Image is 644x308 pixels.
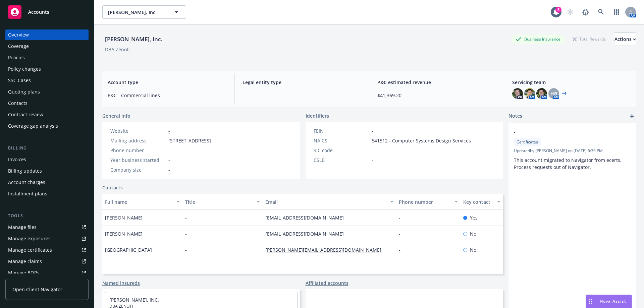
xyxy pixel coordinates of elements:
button: Title [182,194,263,210]
a: Manage exposures [5,233,89,244]
a: Installment plans [5,188,89,199]
a: Overview [5,29,89,40]
span: Yes [470,214,478,221]
div: Tools [5,212,89,219]
span: HB [550,90,557,97]
button: Full name [102,194,182,210]
span: - [168,147,170,154]
div: FEIN [314,127,369,134]
div: Contract review [8,109,43,120]
a: Start snowing [563,5,577,19]
span: This account migrated to Navigator from ecerts. Process requests out of Navigator. [514,157,623,170]
img: photo [524,88,535,99]
button: Actions [614,33,636,46]
span: [PERSON_NAME] [105,214,143,221]
span: - [243,92,361,99]
a: [PERSON_NAME][EMAIL_ADDRESS][DOMAIN_NAME] [265,247,387,253]
div: Company size [110,166,166,173]
a: Manage claims [5,256,89,267]
a: [EMAIL_ADDRESS][DOMAIN_NAME] [265,231,349,237]
a: remove [623,128,631,136]
button: Key contact [461,194,503,210]
div: Billing updates [8,166,42,176]
div: -CertificatesUpdatedby [PERSON_NAME] on [DATE] 6:36 PMThis account migrated to Navigator from ece... [508,123,636,176]
a: Switch app [610,5,623,19]
div: Manage files [8,222,37,233]
a: SSC Cases [5,75,89,86]
div: Coverage gap analysis [8,121,58,131]
img: photo [536,88,547,99]
div: Actions [614,33,636,46]
div: Phone number [399,198,450,205]
div: NAICS [314,137,369,144]
a: [PERSON_NAME], INC. [109,297,159,303]
div: [PERSON_NAME], Inc. [102,35,165,44]
div: CSLB [314,157,369,164]
button: Phone number [396,194,460,210]
div: Phone number [110,147,166,154]
a: Invoices [5,154,89,165]
a: Contacts [5,98,89,109]
span: Notes [508,112,522,120]
div: Drag to move [586,295,594,308]
span: $41,369.20 [377,92,496,99]
span: Accounts [28,9,49,15]
span: - [372,157,373,164]
div: Total Rewards [569,35,609,43]
div: Overview [8,29,29,40]
span: Certificates [517,139,538,145]
a: - [399,214,406,221]
div: Billing [5,145,89,151]
a: add [628,112,636,120]
a: Search [594,5,608,19]
span: - [185,230,187,237]
span: [STREET_ADDRESS] [168,137,211,144]
a: Contract review [5,109,89,120]
span: 541512 - Computer Systems Design Services [372,137,471,144]
div: Account charges [8,177,45,188]
div: Invoices [8,154,26,165]
div: Year business started [110,157,166,164]
div: Policy changes [8,64,41,74]
a: Account charges [5,177,89,188]
a: edit [613,128,621,136]
span: [PERSON_NAME] [105,230,143,237]
div: Coverage [8,41,29,52]
div: Policies [8,52,25,63]
span: No [470,230,476,237]
a: Policies [5,52,89,63]
div: SIC code [314,147,369,154]
a: Manage BORs [5,267,89,278]
span: - [168,157,170,164]
span: General info [102,112,130,119]
div: Business Insurance [512,35,564,43]
div: Email [265,198,386,205]
a: Contacts [102,184,123,191]
span: P&C estimated revenue [377,79,496,86]
button: Email [263,194,396,210]
div: DBA: Zenoti [105,46,130,53]
div: Contacts [8,98,28,109]
a: Quoting plans [5,86,89,97]
a: Manage files [5,222,89,233]
span: [GEOGRAPHIC_DATA] [105,246,152,253]
div: Website [110,127,166,134]
span: - [168,166,170,173]
span: P&C - Commercial lines [108,92,226,99]
div: Full name [105,198,172,205]
div: Title [185,198,253,205]
span: Account type [108,79,226,86]
a: - [399,231,406,237]
a: Affiliated accounts [306,280,348,287]
div: Manage claims [8,256,42,267]
span: - [372,127,373,134]
span: - [185,246,187,253]
a: Billing updates [5,166,89,176]
span: Legal entity type [243,79,361,86]
button: Nova Assist [586,295,632,308]
div: Manage BORs [8,267,40,278]
div: Quoting plans [8,86,40,97]
a: Accounts [5,3,89,21]
a: Coverage [5,41,89,52]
